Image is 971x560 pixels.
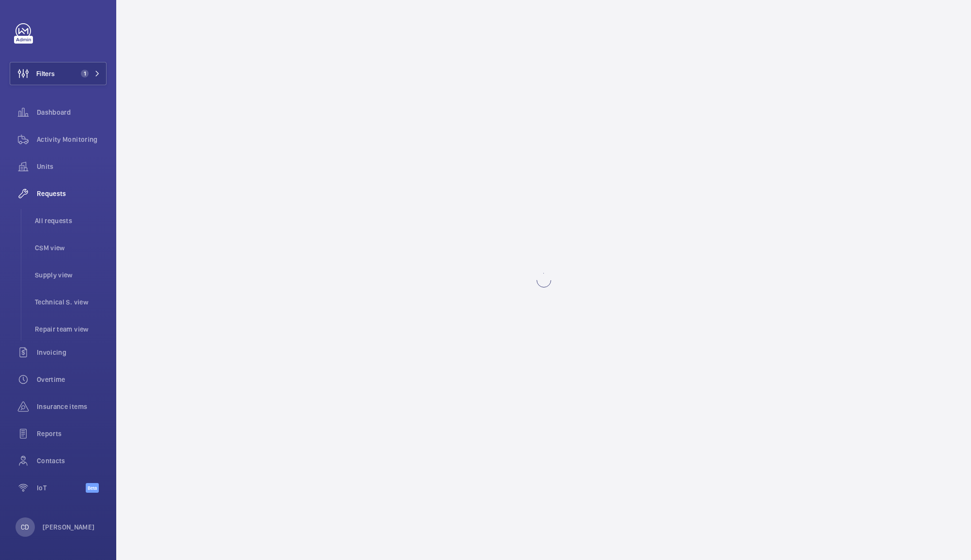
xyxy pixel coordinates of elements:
[35,324,107,334] span: Repair team view
[37,402,107,411] span: Insurance items
[36,69,55,78] span: Filters
[21,522,29,532] p: CD
[37,162,107,171] span: Units
[86,483,99,493] span: Beta
[35,243,107,253] span: CSM view
[35,270,107,280] span: Supply view
[37,429,107,439] span: Reports
[43,522,95,532] p: [PERSON_NAME]
[35,297,107,307] span: Technical S. view
[37,483,86,493] span: IoT
[37,107,107,117] span: Dashboard
[37,375,107,384] span: Overtime
[37,189,107,198] span: Requests
[10,62,107,85] button: Filters1
[37,135,107,144] span: Activity Monitoring
[35,216,107,226] span: All requests
[37,456,107,466] span: Contacts
[81,70,89,77] span: 1
[37,348,107,357] span: Invoicing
